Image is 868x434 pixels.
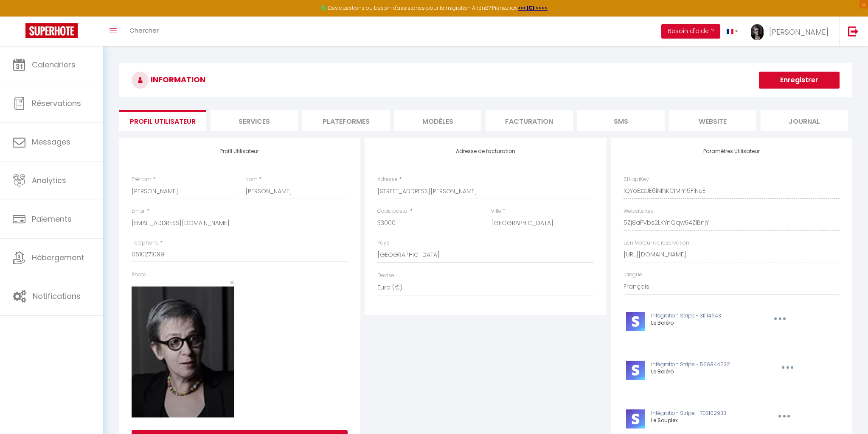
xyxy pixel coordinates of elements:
[377,239,390,247] label: Pays
[132,148,348,154] h4: Profil Utilisateur
[744,17,839,46] a: ... [PERSON_NAME]
[123,17,165,46] a: Chercher
[302,110,390,131] li: Plateformes
[651,409,759,417] p: Intégration Stripe - 703102933
[624,148,840,154] h4: Paramètres Utilisateur
[394,110,481,131] li: MODÈLES
[769,27,829,37] span: [PERSON_NAME]
[669,110,756,131] li: website
[32,252,84,263] span: Hébergement
[132,287,234,417] img: 17150720480416.jpg
[32,136,70,147] span: Messages
[626,312,645,331] img: stripe-logo.jpeg
[486,110,573,131] li: Facturation
[626,361,645,380] img: stripe-logo.jpeg
[626,409,645,428] img: stripe-logo.jpeg
[132,239,159,247] label: Téléphone
[377,175,398,184] label: Adresse
[761,110,848,131] li: Journal
[132,271,146,279] label: Photo
[624,239,689,247] label: Lien Moteur de réservation
[751,24,764,40] img: ...
[211,110,298,131] li: Services
[661,24,720,39] button: Besoin d'aide ?
[32,175,66,186] span: Analytics
[577,110,665,131] li: SMS
[32,214,72,224] span: Paiements
[132,207,146,215] label: Email
[119,110,206,131] li: Profil Utilisateur
[651,312,755,320] p: Intégration Stripe - 311114643
[759,72,840,89] button: Enregistrer
[32,98,81,108] span: Réservations
[32,59,76,70] span: Calendriers
[848,26,859,36] img: logout
[25,23,78,38] img: Super Booking
[518,4,548,11] a: >>> ICI <<<<
[491,207,501,215] label: Ville
[651,361,762,369] p: Intégration Stripe - 566844532
[33,291,81,301] span: Notifications
[230,279,234,287] button: Close
[129,26,159,35] span: Chercher
[230,277,234,288] span: ×
[377,272,394,280] label: Devise
[624,271,642,279] label: Langue
[245,175,258,184] label: Nom
[624,175,649,184] label: SH apiKey
[651,417,678,424] span: Le Souplex
[119,63,852,97] h3: INFORMATION
[377,207,409,215] label: Code postal
[651,368,674,375] span: Le Boléro
[624,207,654,215] label: Website key
[651,319,674,326] span: Le Boléro
[377,148,593,154] h4: Adresse de facturation
[132,175,152,184] label: Prénom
